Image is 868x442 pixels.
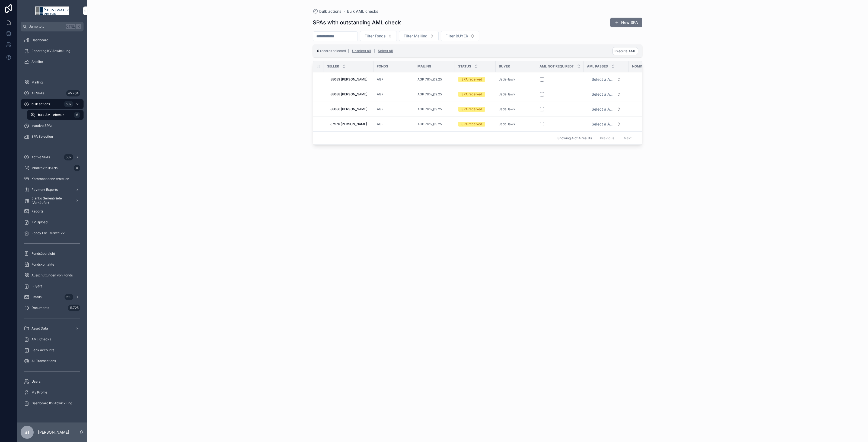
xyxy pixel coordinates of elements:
[499,107,515,111] a: JadeHawk
[31,209,43,214] span: Reports
[31,359,56,363] span: All Transactions
[350,47,373,55] button: Unselect all
[592,107,614,112] span: Select a AML passed
[458,122,492,127] a: SPA received
[458,107,492,112] a: SPA received
[417,64,431,69] span: Mailing
[330,77,367,82] span: 88089 [PERSON_NAME]
[377,122,384,126] a: AGP
[21,132,84,141] a: SPA Selection
[587,74,626,85] a: Select Button
[21,121,84,131] a: Inactive SPAs
[313,19,401,26] h1: SPAs with outstanding AML check
[417,92,442,96] a: AGP 76%_09.25
[21,398,84,408] a: Dashboard KV Abwicklung
[66,90,80,96] div: 45.764
[417,107,442,111] span: AGP 76%_09.25
[31,80,43,85] span: Mailing
[21,324,84,333] a: Asset Data
[377,77,411,82] a: AGP
[458,92,492,97] a: SPA received
[499,77,515,82] a: JadeHawk
[31,348,54,352] span: Bank accounts
[38,430,69,435] p: [PERSON_NAME]
[21,57,84,67] a: Anleihe
[31,337,51,341] span: AML Checks
[377,64,388,69] span: Fonds
[348,49,349,53] span: |
[587,75,625,84] button: Select Button
[31,401,72,405] span: Dashboard KV Abwicklung
[330,122,370,126] a: 87976 [PERSON_NAME]
[404,33,427,39] span: Filter Mailing
[417,77,442,82] a: AGP 76%_09.25
[21,281,84,291] a: Buyers
[31,231,65,235] span: Ready For Trustee V2
[632,122,703,126] span: 25.564,59
[377,122,411,126] a: AGP
[31,91,44,95] span: All SPAs
[64,154,73,160] div: 507
[632,107,703,111] a: 6.391,15
[347,9,378,14] a: bulk AML checks
[21,249,84,259] a: Fondsübersicht
[21,152,84,162] a: Active SPAs507
[499,122,533,126] a: JadeHawk
[317,49,319,53] span: 6
[21,163,84,173] a: Inkorrekte IBANs0
[499,64,510,69] span: BUYER
[35,7,69,15] img: App logo
[417,92,452,96] a: AGP 76%_09.25
[632,77,703,82] span: 12.782,30
[21,377,84,386] a: Users
[445,33,468,39] span: Filter BUYER
[458,64,471,69] span: STATUS
[610,18,642,27] button: New SPA
[376,47,395,55] button: Select all
[377,77,384,82] a: AGP
[74,112,80,118] div: 6
[587,104,625,114] button: Select Button
[21,78,84,87] a: Mailing
[327,64,339,69] span: SELLER
[499,92,515,96] a: JadeHawk
[21,174,84,184] a: Korrespondenz erstellen
[27,110,84,120] a: bulk AML checks6
[499,122,515,126] span: JadeHawk
[461,77,482,82] div: SPA received
[21,207,84,216] a: Reports
[65,294,73,300] div: 210
[319,9,342,14] span: bulk actions
[31,220,47,224] span: KV Upload
[614,49,636,53] span: Execute AML
[417,77,452,82] a: AGP 76%_09.25
[31,284,42,288] span: Buyers
[417,107,452,111] a: AGP 76%_09.25
[592,121,614,127] span: Select a AML passed
[377,92,384,96] a: AGP
[417,122,452,126] a: AGP 76%_09.25
[21,334,84,344] a: AML Checks
[21,185,84,195] a: Payment Exports
[458,77,492,82] a: SPA received
[21,88,84,98] a: All SPAs45.764
[21,388,84,397] a: My Profile
[17,31,87,415] div: scrollable content
[21,270,84,280] a: Ausschüttungen von Fonds
[31,60,43,64] span: Anleihe
[612,47,638,55] button: Execute AML
[31,295,42,299] span: Emails
[31,326,48,331] span: Asset Data
[21,292,84,302] a: Emails210
[377,107,411,111] a: AGP
[461,122,482,127] div: SPA received
[38,113,64,117] span: bulk AML checks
